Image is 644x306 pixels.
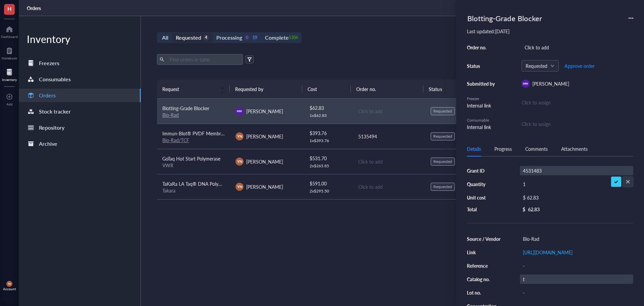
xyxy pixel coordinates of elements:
div: t [520,274,633,284]
div: Blotting-Grade Blocker [464,11,545,26]
div: 5135494 [358,133,420,140]
div: 62.83 [528,206,540,212]
div: Account [3,287,16,291]
span: MW [523,82,528,86]
a: Archive [19,137,141,150]
div: 4 [203,35,209,41]
div: Click to assign [522,99,633,106]
div: 1306 [291,35,297,41]
div: Repository [39,123,64,132]
div: Bio-Rad [520,234,633,244]
div: Quantity [467,181,501,187]
span: GoTaq Hot Start Polymerase [162,155,220,162]
div: Freezers [39,58,59,68]
a: Dashboard [1,24,18,39]
div: All [162,33,168,42]
span: [PERSON_NAME] [246,133,283,140]
div: 1 x $ 62.83 [310,113,347,118]
div: Source / Vendor [467,236,501,242]
div: Order no. [467,44,497,50]
div: Internal link [467,102,497,109]
th: Cost [302,80,351,98]
div: Reference [467,263,501,269]
div: Lot no. [467,290,501,296]
span: YN [237,159,242,164]
div: - [520,288,633,297]
div: 2 x $ 295.50 [310,188,347,194]
div: Total [467,206,501,212]
div: Dashboard [1,35,18,39]
div: $ 62.83 [520,193,631,202]
div: Inventory [19,32,141,46]
a: [URL][DOMAIN_NAME] [523,249,573,256]
div: Click to add [522,43,633,52]
div: Submitted by [467,81,497,87]
div: 2 x $ 265.85 [310,163,347,169]
input: Find orders in table [167,54,240,64]
div: Link [467,249,501,255]
div: Attachments [561,145,588,152]
a: Orders [27,5,42,11]
td: Click to add [352,174,425,199]
div: Takara [162,187,225,193]
td: 5135494 [352,124,425,149]
div: Last updated: [DATE] [467,28,633,34]
div: 1 [520,179,633,189]
div: Requested [176,33,201,42]
div: Add [6,102,13,106]
a: Orders [19,89,141,102]
td: Click to add [352,99,425,124]
span: Requested [526,63,553,69]
div: 0 [244,35,250,41]
div: Orders [39,91,56,100]
span: TaKaRa LA Taq® DNA Polymerase (Mg2+ plus buffer) - 250 Units [162,180,298,187]
div: 19 [252,35,258,41]
button: Approve order [564,60,595,71]
div: $ 531.70 [310,155,347,162]
span: [PERSON_NAME] [246,183,283,190]
div: $ 591.00 [310,180,347,187]
td: Click to add [352,149,425,174]
div: Grant ID [467,168,501,174]
div: segmented control [157,32,302,43]
a: Notebook [2,45,17,60]
div: $ 62.83 [310,104,347,112]
th: Request [157,80,230,98]
span: YN [8,282,11,286]
a: Freezers [19,56,141,70]
div: Progress [494,145,512,152]
span: [PERSON_NAME] [532,80,569,87]
div: Comments [525,145,548,152]
th: Requested by [230,80,303,98]
div: 1 x $ 393.76 [310,138,347,143]
div: Stock tracker [39,107,71,116]
a: Inventory [2,67,17,82]
a: Consumables [19,73,141,86]
div: VWR [162,162,225,168]
div: Requested [433,108,452,114]
th: Order no. [351,80,424,98]
div: Processing [216,33,242,42]
a: Bio-Rad/TCF [162,137,189,143]
div: Archive [39,139,57,148]
div: Unit cost [467,194,501,201]
a: Stock tracker [19,105,141,118]
span: [PERSON_NAME] [246,158,283,165]
span: Approve order [565,63,595,69]
div: Click to add [358,183,420,190]
div: $ 393.76 [310,129,347,137]
div: Click to add [358,158,420,165]
div: Requested [433,184,452,189]
span: Immun-Blot® PVDF Membrane, Roll, 26 cm x 3.3 m, 1620177 [162,130,292,137]
div: Notebook [2,56,17,60]
span: H [7,4,11,13]
span: MW [237,109,242,113]
th: Status [423,80,472,98]
span: YN [237,133,242,139]
a: Bio-Rad [162,112,179,118]
div: Status [467,63,497,69]
span: [PERSON_NAME] [246,108,283,115]
div: Requested [433,159,452,164]
div: Complete [265,33,288,42]
span: Blotting-Grade Blocker [162,105,209,112]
